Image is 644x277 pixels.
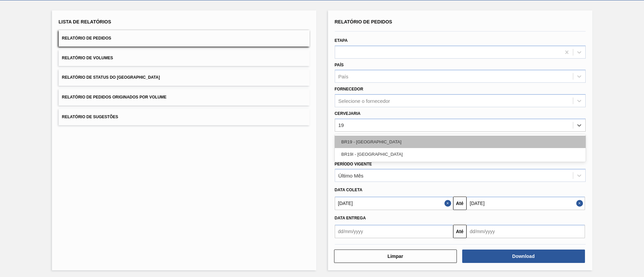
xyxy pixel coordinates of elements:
[444,197,453,210] button: Close
[338,74,348,79] div: País
[338,173,364,179] div: Último Mês
[335,188,363,192] span: Data coleta
[59,109,310,125] button: Relatório de Sugestões
[453,225,467,238] button: Até
[62,75,160,80] span: Relatório de Status do [GEOGRAPHIC_DATA]
[335,225,453,238] input: dd/mm/yyyy
[335,162,372,166] label: Período Vigente
[59,30,310,47] button: Relatório de Pedidos
[338,98,390,104] div: Selecione o fornecedor
[335,38,348,43] label: Etapa
[335,148,586,160] div: BR19I - [GEOGRAPHIC_DATA]
[62,36,111,41] span: Relatório de Pedidos
[59,69,310,86] button: Relatório de Status do [GEOGRAPHIC_DATA]
[62,95,167,99] span: Relatório de Pedidos Originados por Volume
[467,197,585,210] input: dd/mm/yyyy
[59,19,111,24] span: Lista de Relatórios
[62,56,113,60] span: Relatório de Volumes
[335,87,363,91] label: Fornecedor
[467,225,585,238] input: dd/mm/yyyy
[335,19,392,24] span: Relatório de Pedidos
[335,197,453,210] input: dd/mm/yyyy
[59,89,310,106] button: Relatório de Pedidos Originados por Volume
[334,250,457,263] button: Limpar
[335,111,361,116] label: Cervejaria
[453,197,467,210] button: Até
[576,197,585,210] button: Close
[335,216,366,220] span: Data Entrega
[62,115,118,119] span: Relatório de Sugestões
[335,136,586,148] div: BR19 - [GEOGRAPHIC_DATA]
[59,50,310,66] button: Relatório de Volumes
[335,63,344,67] label: País
[462,250,585,263] button: Download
